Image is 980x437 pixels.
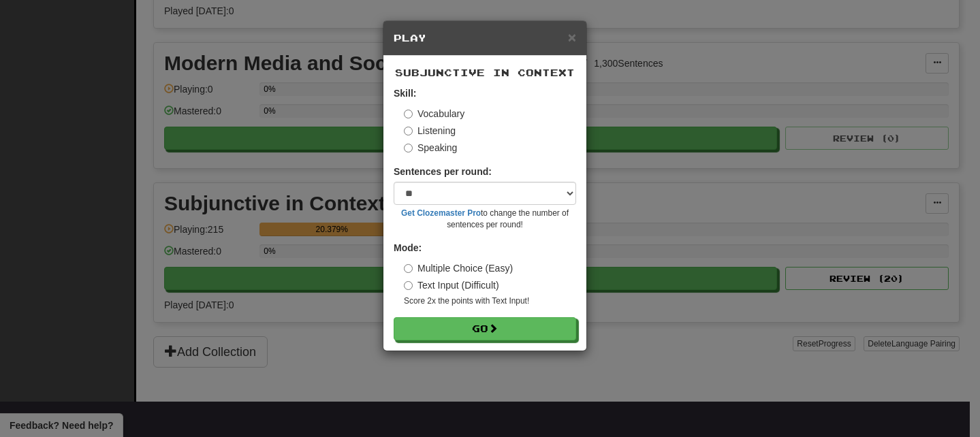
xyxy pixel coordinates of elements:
input: Listening [404,127,413,135]
label: Sentences per round: [394,165,492,178]
label: Vocabulary [404,107,464,120]
button: Go [394,317,576,340]
input: Speaking [404,144,413,152]
input: Multiple Choice (Easy) [404,264,413,273]
label: Text Input (Difficult) [404,278,499,292]
button: Close [568,30,576,44]
label: Speaking [404,141,457,155]
label: Multiple Choice (Easy) [404,261,513,275]
strong: Mode: [394,242,422,253]
h5: Play [394,31,576,45]
small: to change the number of sentences per round! [394,208,576,231]
span: Subjunctive in Context [395,67,575,78]
input: Vocabulary [404,110,413,118]
small: Score 2x the points with Text Input ! [404,295,576,307]
a: Get Clozemaster Pro [401,208,481,218]
span: × [568,29,576,45]
label: Listening [404,124,456,137]
input: Text Input (Difficult) [404,281,413,290]
strong: Skill: [394,88,416,99]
